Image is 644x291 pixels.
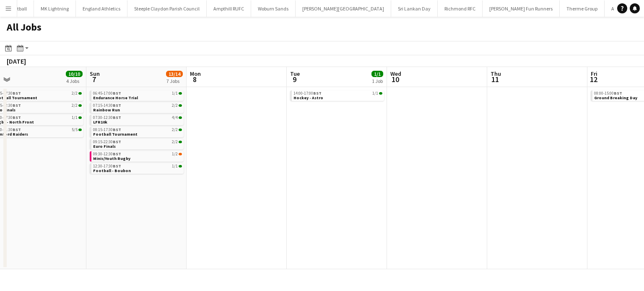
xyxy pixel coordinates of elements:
[207,0,251,17] button: Ampthill RUFC
[93,144,116,149] span: Euro Finals
[90,115,184,127] div: 07:30-12:30BST4/4LFR10k
[78,92,82,95] span: 2/2
[76,0,127,17] button: England Athletics
[113,103,121,108] span: BST
[93,168,131,173] span: Football - Boubon
[594,91,622,95] span: 08:00-15:00
[251,0,296,17] button: Woburn Sands
[72,116,78,120] span: 1/1
[190,70,201,77] span: Mon
[78,116,82,119] span: 1/1
[293,91,322,95] span: 14:00-17:00
[113,151,121,157] span: BST
[93,163,182,173] a: 12:30-17:30BST1/1Football - Boubon
[93,152,121,156] span: 09:30-12:30
[90,151,184,163] div: 09:30-12:30BST1/2Minis/Youth Rugby
[290,70,300,77] span: Tue
[483,0,560,17] button: [PERSON_NAME] Fun Runners
[594,95,637,100] span: Ground Breaking Day
[93,140,121,144] span: 09:15-22:30
[13,127,21,132] span: BST
[289,75,300,84] span: 9
[34,0,76,17] button: MK Lightning
[489,75,501,84] span: 11
[93,128,121,132] span: 08:15-17:30
[90,103,184,115] div: 07:15-14:30BST2/2Rainbow Run
[93,91,121,95] span: 06:45-17:00
[179,92,182,95] span: 1/1
[93,164,121,168] span: 12:30-17:30
[179,141,182,143] span: 2/2
[93,127,182,136] a: 08:15-17:30BST2/2Football Tournament
[90,90,184,103] div: 06:45-17:00BST1/1Endurance Horse Trial
[93,103,121,108] span: 07:15-14:30
[93,156,130,161] span: Minis/Youth Rugby
[88,75,100,84] span: 7
[66,78,82,84] div: 4 Jobs
[166,71,183,77] span: 13/14
[591,70,597,77] span: Fri
[93,107,120,113] span: Rainbow Run
[13,103,21,108] span: BST
[93,139,182,149] a: 09:15-22:30BST2/2Euro Finals
[389,75,401,84] span: 10
[113,163,121,169] span: BST
[560,0,605,17] button: Therme Group
[113,115,121,120] span: BST
[491,70,501,77] span: Thu
[72,91,78,95] span: 2/2
[179,165,182,167] span: 1/1
[438,0,483,17] button: Richmond RFC
[72,103,78,108] span: 2/2
[371,71,383,77] span: 1/1
[614,90,622,96] span: BST
[391,0,438,17] button: Sri Lankan Day
[90,70,100,77] span: Sun
[93,151,182,161] a: 09:30-12:30BST1/2Minis/Youth Rugby
[189,75,201,84] span: 8
[290,90,384,103] div: 14:00-17:00BST1/1Hockey - Astro
[72,128,78,132] span: 5/5
[172,140,178,144] span: 2/2
[7,57,26,65] div: [DATE]
[113,90,121,96] span: BST
[113,139,121,144] span: BST
[172,116,178,120] span: 4/4
[179,153,182,155] span: 1/2
[93,103,182,112] a: 07:15-14:30BST2/2Rainbow Run
[293,95,323,100] span: Hockey - Astro
[166,78,182,84] div: 7 Jobs
[379,92,382,95] span: 1/1
[172,164,178,168] span: 1/1
[93,95,138,100] span: Endurance Horse Trial
[313,90,322,96] span: BST
[390,70,401,77] span: Wed
[172,152,178,156] span: 1/2
[13,115,21,120] span: BST
[172,103,178,108] span: 2/2
[296,0,391,17] button: [PERSON_NAME][GEOGRAPHIC_DATA]
[179,129,182,131] span: 2/2
[78,129,82,131] span: 5/5
[66,71,83,77] span: 10/10
[172,91,178,95] span: 1/1
[93,119,107,125] span: LFR10k
[93,90,182,100] a: 06:45-17:00BST1/1Endurance Horse Trial
[113,127,121,132] span: BST
[179,104,182,107] span: 2/2
[372,91,378,95] span: 1/1
[127,0,207,17] button: Steeple Claydon Parish Council
[93,131,138,137] span: Football Tournament
[293,90,382,100] a: 14:00-17:00BST1/1Hockey - Astro
[90,163,184,175] div: 12:30-17:30BST1/1Football - Boubon
[179,116,182,119] span: 4/4
[93,116,121,120] span: 07:30-12:30
[90,139,184,151] div: 09:15-22:30BST2/2Euro Finals
[172,128,178,132] span: 2/2
[90,127,184,139] div: 08:15-17:30BST2/2Football Tournament
[13,90,21,96] span: BST
[78,104,82,107] span: 2/2
[589,75,597,84] span: 12
[93,115,182,124] a: 07:30-12:30BST4/4LFR10k
[372,78,383,84] div: 1 Job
